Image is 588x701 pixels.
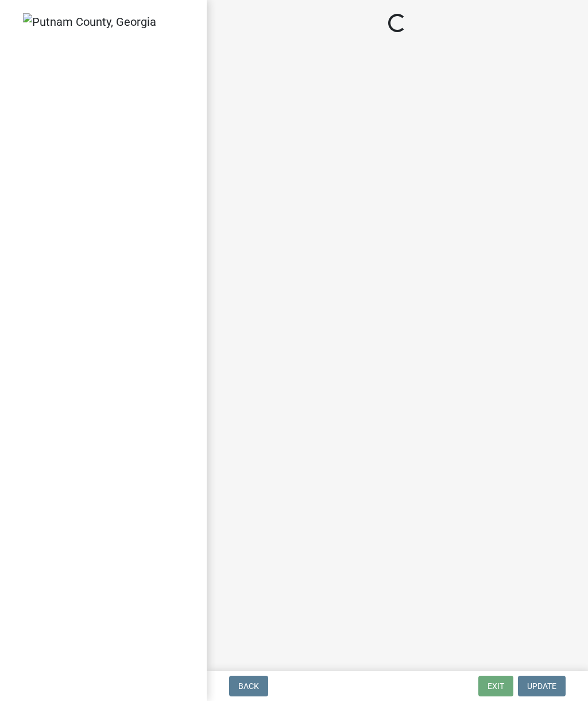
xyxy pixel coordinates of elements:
button: Exit [478,676,513,696]
span: Update [527,681,556,691]
button: Update [518,676,566,696]
span: Back [238,681,259,691]
button: Back [229,676,268,696]
img: Putnam County, Georgia [23,13,156,30]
